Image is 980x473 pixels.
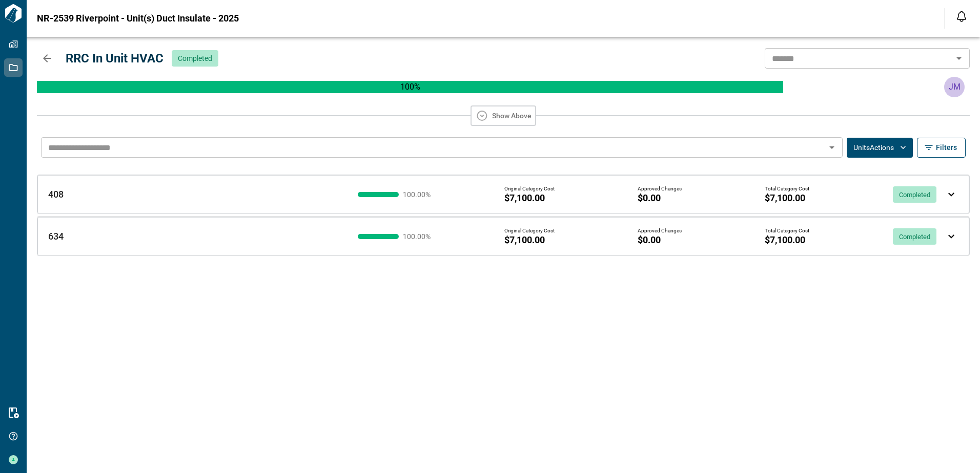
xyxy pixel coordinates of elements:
[847,138,913,158] button: UnitsActions
[638,186,682,192] span: Approved Changes
[638,193,661,203] span: $0.00
[37,81,783,93] p: 100 %
[638,235,661,245] span: $0.00
[37,13,239,24] span: NR-2539 Riverpoint - Unit(s) Duct Insulate - 2025
[403,233,434,240] span: 100.00 %
[765,235,805,245] span: $7,100.00
[765,186,809,192] span: Total Category Cost
[504,193,545,203] span: $7,100.00
[37,175,969,213] div: 408100.00%Original Category Cost$7,100.00Approved Changes$0.00Total Category Cost$7,100.00Complet...
[825,140,839,155] button: Open
[949,81,961,93] p: JM
[953,8,970,25] button: Open notification feed
[37,217,969,255] div: 634100.00%Original Category Cost$7,100.00Approved Changes$0.00Total Category Cost$7,100.00Complet...
[948,234,954,239] img: expand
[504,186,555,192] span: Original Category Cost
[37,81,783,93] div: Completed & Invoiced $14200 (100%)
[952,51,966,66] button: Open
[936,142,957,153] span: Filters
[178,54,212,62] span: Completed
[945,438,970,463] iframe: Intercom live chat
[504,235,545,245] span: $7,100.00
[917,138,966,158] button: Filters
[48,231,64,242] span: 634
[471,105,536,126] button: Show Above
[893,191,936,199] span: Completed
[638,228,682,234] span: Approved Changes
[48,189,64,200] span: 408
[66,51,164,66] span: RRC In Unit HVAC
[504,228,555,234] span: Original Category Cost
[765,228,809,234] span: Total Category Cost
[765,193,805,203] span: $7,100.00
[403,191,434,198] span: 100.00 %
[948,192,954,197] img: expand
[893,233,936,241] span: Completed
